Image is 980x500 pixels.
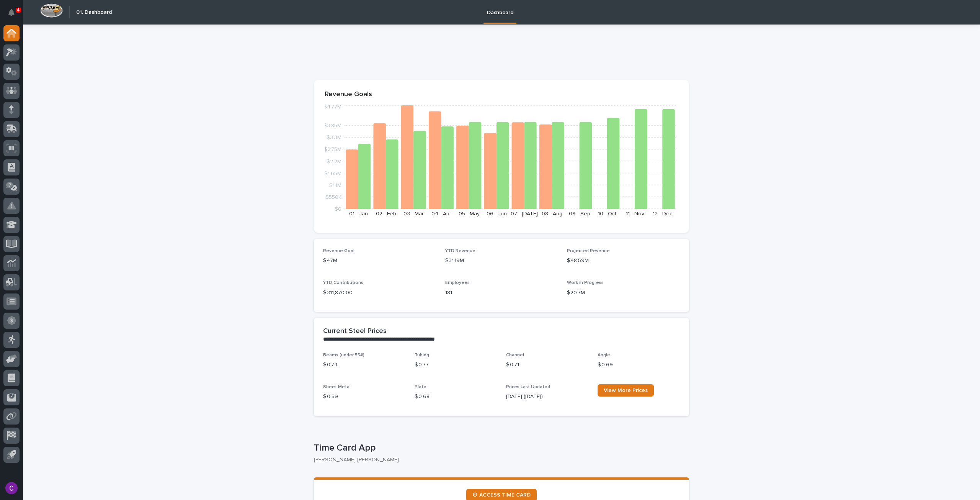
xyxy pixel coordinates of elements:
[327,159,341,164] tspan: $2.2M
[431,211,451,216] text: 04 - Apr
[323,353,364,357] span: Beams (under 55#)
[567,280,604,285] span: Work in Progress
[3,5,20,21] button: Notifications
[323,123,341,128] tspan: $3.85M
[653,211,672,216] text: 12 - Dec
[598,384,654,397] a: View More Prices
[506,353,524,357] span: Channel
[567,257,680,265] p: $48.59M
[3,480,20,496] button: users-avatar
[598,353,610,357] span: Angle
[323,327,387,336] h2: Current Steel Prices
[17,7,20,13] p: 4
[506,393,588,401] p: [DATE] ([DATE])
[598,361,680,369] p: $ 0.69
[598,211,616,216] text: 10 - Oct
[567,249,610,253] span: Projected Revenue
[327,135,341,140] tspan: $3.3M
[314,457,683,463] p: [PERSON_NAME] [PERSON_NAME]
[376,211,396,216] text: 02 - Feb
[10,9,20,21] div: Notifications4
[569,211,590,216] text: 09 - Sep
[445,280,470,285] span: Employees
[325,194,341,200] tspan: $550K
[445,257,558,265] p: $31.19M
[324,170,341,176] tspan: $1.65M
[542,211,562,216] text: 08 - Aug
[323,257,436,265] p: $47M
[415,361,497,369] p: $ 0.77
[335,207,341,212] tspan: $0
[76,9,112,16] h2: 01. Dashboard
[323,104,341,110] tspan: $4.77M
[415,353,429,357] span: Tubing
[472,492,531,498] span: ⏲ ACCESS TIME CARD
[506,385,550,389] span: Prices Last Updated
[403,211,424,216] text: 03 - Mar
[40,3,63,18] img: Workspace Logo
[415,385,426,389] span: Plate
[487,211,507,216] text: 06 - Jun
[324,147,341,152] tspan: $2.75M
[323,249,354,253] span: Revenue Goal
[323,289,436,297] p: $ 311,870.00
[329,182,341,188] tspan: $1.1M
[323,393,405,401] p: $ 0.59
[323,385,351,389] span: Sheet Metal
[415,393,497,401] p: $ 0.68
[567,289,680,297] p: $20.7M
[511,211,538,216] text: 07 - [DATE]
[506,361,588,369] p: $ 0.71
[604,388,648,393] span: View More Prices
[626,211,644,216] text: 11 - Nov
[349,211,368,216] text: 01 - Jan
[314,443,686,454] p: Time Card App
[459,211,480,216] text: 05 - May
[445,289,558,297] p: 181
[323,280,363,285] span: YTD Contributions
[445,249,475,253] span: YTD Revenue
[325,90,678,99] p: Revenue Goals
[323,361,405,369] p: $ 0.74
